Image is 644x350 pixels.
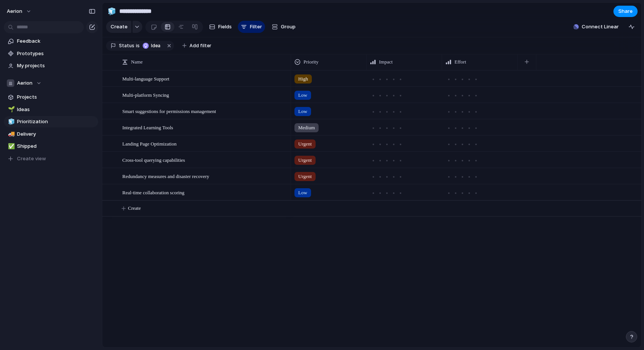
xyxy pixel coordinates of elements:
[298,140,312,148] span: Urgent
[122,172,209,180] span: Redundancy measures and disaster recovery
[570,21,622,33] button: Connect Linear
[17,37,96,45] span: Feedback
[119,42,134,49] span: Status
[122,90,169,99] span: Multi-platform Syncing
[7,130,14,138] button: 🚚
[17,50,96,57] span: Prototypes
[106,5,118,17] button: 🧊
[298,189,307,197] span: Low
[128,204,141,212] span: Create
[3,5,35,17] button: Aerion
[7,8,22,15] span: Aerion
[582,23,619,31] span: Connect Linear
[206,21,235,33] button: Fields
[4,129,98,140] a: 🚚Delivery
[298,156,312,164] span: Urgent
[8,142,13,151] div: ✅
[250,23,262,31] span: Filter
[298,108,307,115] span: Low
[268,21,299,33] button: Group
[298,124,315,132] span: Medium
[178,40,216,51] button: Add filter
[4,141,98,152] a: ✅Shipped
[4,77,98,89] button: Aerion
[17,106,96,113] span: Ideas
[8,130,13,138] div: 🚚
[17,93,96,101] span: Projects
[111,23,128,31] span: Create
[17,130,96,138] span: Delivery
[8,105,13,114] div: 🌱
[190,42,211,49] span: Add filter
[304,58,319,66] span: Priority
[7,118,14,125] button: 🧊
[613,6,638,17] button: Share
[122,188,185,197] span: Real-time collaboration scoring
[4,48,98,59] a: Prototypes
[122,107,216,115] span: Smart suggestions for permissions management
[298,91,307,99] span: Low
[238,21,265,33] button: Filter
[281,23,296,31] span: Group
[17,79,32,87] span: Aerion
[4,153,98,164] button: Create view
[17,62,96,70] span: My projects
[17,142,96,150] span: Shipped
[7,106,14,113] button: 🌱
[4,91,98,103] a: Projects
[379,58,393,66] span: Impact
[136,42,140,49] span: is
[17,118,96,125] span: Prioritization
[17,155,46,163] span: Create view
[131,58,143,66] span: Name
[4,60,98,71] a: My projects
[134,42,141,50] button: is
[4,116,98,127] a: 🧊Prioritization
[4,36,98,47] a: Feedback
[122,139,177,148] span: Landing Page Optimization
[454,58,466,66] span: Effort
[298,75,308,83] span: High
[618,8,633,15] span: Share
[298,173,312,180] span: Urgent
[106,21,131,33] button: Create
[122,155,185,164] span: Cross-tool querying capabilities
[108,6,116,16] div: 🧊
[140,42,164,50] button: Idea
[8,118,13,126] div: 🧊
[122,123,173,132] span: Integrated Learning Tools
[4,104,98,115] a: 🌱Ideas
[218,23,232,31] span: Fields
[151,42,162,49] span: Idea
[7,142,14,150] button: ✅
[122,74,169,83] span: Multi-language Support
